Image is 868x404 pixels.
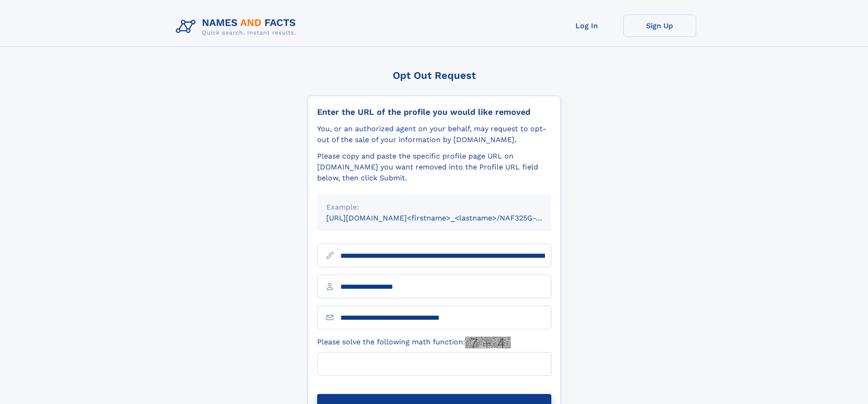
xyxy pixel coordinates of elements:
[317,337,511,348] label: Please solve the following math function:
[317,151,551,184] div: Please copy and paste the specific profile page URL on [DOMAIN_NAME] you want removed into the Pr...
[326,202,542,213] div: Example:
[623,15,696,37] a: Sign Up
[308,70,561,81] div: Opt Out Request
[550,15,623,37] a: Log In
[326,214,569,222] small: [URL][DOMAIN_NAME]<firstname>_<lastname>/NAF325G-xxxxxxxx
[172,15,303,39] img: Logo Names and Facts
[317,123,551,145] div: You, or an authorized agent on your behalf, may request to opt-out of the sale of your informatio...
[317,107,551,117] div: Enter the URL of the profile you would like removed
